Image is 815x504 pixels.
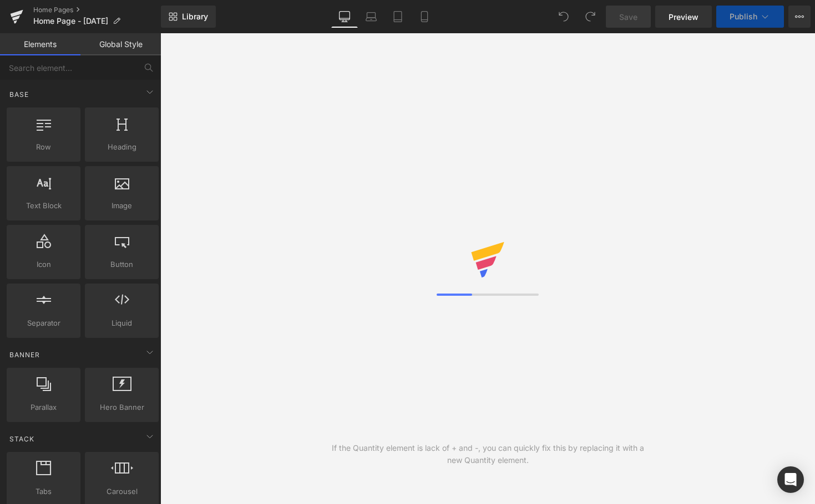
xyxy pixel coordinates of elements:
span: Parallax [10,402,77,413]
div: If the Quantity element is lack of + and -, you can quickly fix this by replacing it with a new Q... [324,442,651,466]
span: Image [88,200,155,212]
span: Heading [88,141,155,153]
span: Separator [10,317,77,329]
span: Text Block [10,200,77,212]
span: Row [10,141,77,153]
button: More [788,6,811,28]
button: Undo [553,6,575,28]
button: Redo [579,6,601,28]
a: Desktop [331,6,358,28]
span: Button [88,259,155,270]
a: Tablet [384,6,411,28]
a: Home Pages [33,6,161,14]
span: Stack [8,434,36,444]
div: Open Intercom Messenger [777,466,804,493]
a: New Library [161,6,216,28]
span: Library [182,12,208,22]
span: Banner [8,349,41,360]
span: Tabs [10,486,77,497]
span: Icon [10,259,77,270]
span: Publish [730,12,757,21]
a: Preview [655,6,712,28]
span: Save [619,11,637,23]
span: Hero Banner [88,402,155,413]
span: Carousel [88,486,155,497]
span: Preview [669,11,698,23]
a: Mobile [411,6,438,28]
button: Publish [716,6,784,28]
span: Home Page - [DATE] [33,17,108,25]
a: Global Style [80,33,161,55]
a: Laptop [358,6,384,28]
span: Liquid [88,317,155,329]
span: Base [8,89,30,100]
